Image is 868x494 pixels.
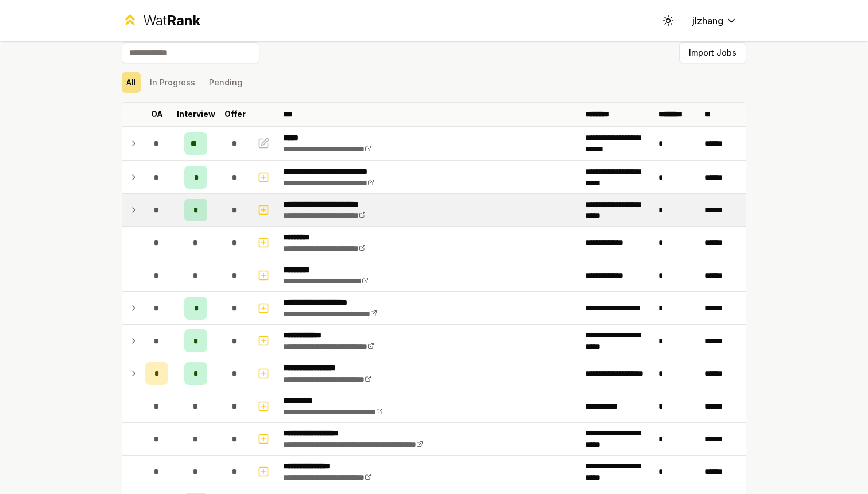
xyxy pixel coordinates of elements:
[145,72,200,93] button: In Progress
[122,72,141,93] button: All
[122,11,200,30] a: WatRank
[692,14,723,28] span: jlzhang
[204,72,247,93] button: Pending
[683,10,746,31] button: jlzhang
[177,108,215,120] p: Interview
[167,12,200,29] span: Rank
[143,11,200,30] div: Wat
[679,42,746,63] button: Import Jobs
[151,108,163,120] p: OA
[224,108,246,120] p: Offer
